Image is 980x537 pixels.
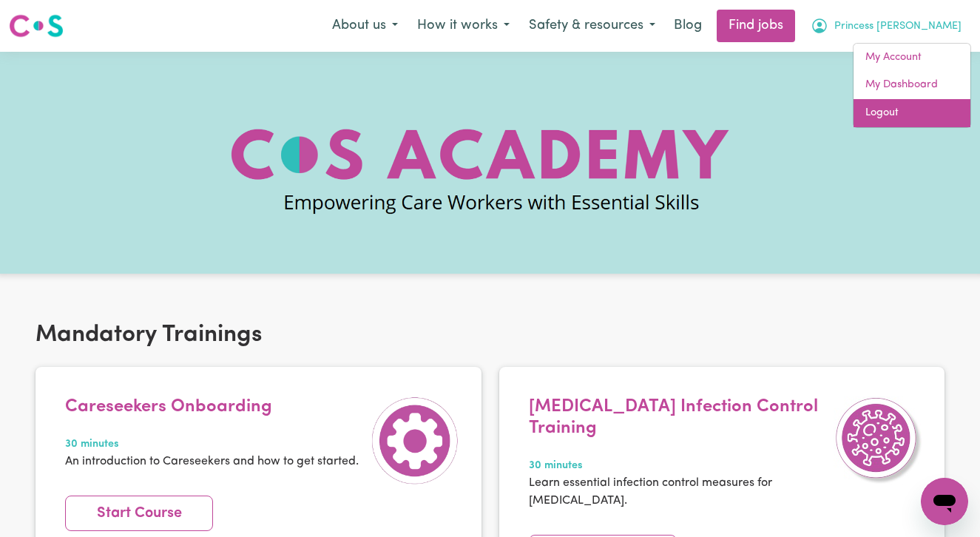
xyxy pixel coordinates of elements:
[322,10,408,41] button: About us
[519,10,665,41] button: Safety & resources
[65,453,359,470] p: An introduction to Careseekers and how to get started.
[854,44,970,72] a: My Account
[665,10,711,42] a: Blog
[854,71,970,99] a: My Dashboard
[834,18,962,35] span: Princess [PERSON_NAME]
[9,13,64,39] img: Careseekers logo
[65,496,213,531] a: Start Course
[529,474,827,510] p: Learn essential infection control measures for [MEDICAL_DATA].
[529,458,827,474] span: 30 minutes
[801,10,971,41] button: My Account
[65,396,359,418] h4: Careseekers Onboarding
[9,9,64,43] a: Careseekers logo
[717,10,795,42] a: Find jobs
[36,321,944,349] h2: Mandatory Trainings
[921,478,968,525] iframe: Button to launch messaging window
[854,99,970,127] a: Logout
[853,43,971,128] div: My Account
[529,396,827,439] h4: [MEDICAL_DATA] Infection Control Training
[65,436,359,453] span: 30 minutes
[408,10,519,41] button: How it works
